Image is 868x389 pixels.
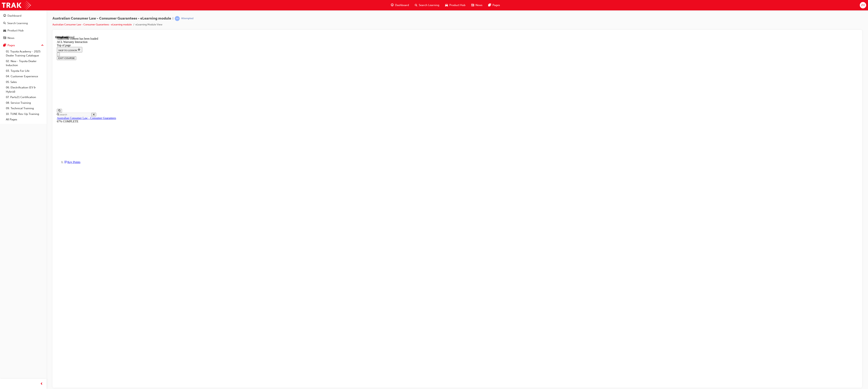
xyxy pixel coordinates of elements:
a: Search Learning [1,20,45,27]
button: ZH [860,2,866,8]
span: | [173,16,173,21]
a: pages-iconPages [485,1,503,9]
span: Dashboard [395,3,409,7]
a: 03. Toyota For Life [4,68,45,74]
a: 06. Electrification (EV & Hybrid) [4,85,45,94]
button: DashboardSearch LearningProduct HubNews [1,12,45,42]
span: news-icon [3,37,6,40]
a: News [1,35,45,41]
a: Australian Consumer Law - Consumer Guarantees - eLearning module [52,23,132,26]
button: Pages [1,42,45,49]
span: pages-icon [3,44,6,47]
button: Close search menu [36,77,41,81]
div: Search Learning [7,21,28,25]
a: Australian Consumer Law - Consumer Guarantees [1,81,61,84]
div: Attempted [181,17,193,20]
span: search-icon [3,22,6,25]
span: news-icon [471,3,474,7]
div: News [7,36,14,40]
span: Pages [493,3,500,7]
span: car-icon [3,29,6,32]
a: search-iconSearch Learning [412,1,442,9]
span: News [475,3,482,7]
div: Additional content has been loaded [1,1,802,5]
span: learningRecordVerb_ATTEMPT-icon [175,16,180,21]
button: SKIP TO LESSON [1,11,27,17]
a: 07. Parts21 Certification [4,94,45,100]
span: Search Learning [419,3,439,7]
a: 05. Sales [4,79,45,85]
span: prev-icon [40,382,43,386]
a: 09. Technical Training [4,106,45,111]
div: 67% COMPLETE [1,84,802,87]
a: Dashboard [1,12,45,19]
span: guage-icon [3,14,6,18]
a: 01. Toyota Academy - 2025 Dealer Training Catalogue [4,49,45,58]
span: search-icon [415,3,417,7]
a: news-iconNews [468,1,485,9]
button: Close navigation menu [1,17,4,21]
a: 10. TUNE Rev-Up Training [4,111,45,117]
button: EXIT COURSE [1,21,21,24]
span: pages-icon [488,3,491,7]
input: Search [4,77,36,81]
span: car-icon [445,3,448,7]
div: Dashboard [7,14,21,18]
div: Pages [7,43,15,47]
div: Top of page [1,8,802,11]
a: 02. New - Toyota Dealer Induction [4,58,45,68]
a: 08. Service Training [4,100,45,106]
img: Trak [2,1,31,9]
button: Open search menu [1,73,7,77]
a: All Pages [4,117,45,122]
span: guage-icon [391,3,394,7]
a: guage-iconDashboard [388,1,412,9]
span: SKIP TO LESSON [3,13,25,16]
a: Product Hub [1,27,45,34]
a: car-iconProduct Hub [442,1,468,9]
a: 04. Customer Experience [4,74,45,79]
div: Product Hub [7,28,24,33]
span: ZH [861,3,865,7]
span: Australian Consumer Law - Consumer Guarantees - eLearning module [52,16,171,21]
li: eLearning Module View [135,23,162,27]
span: up-icon [41,43,44,48]
div: ACL Warranty Interaction [1,5,802,8]
span: Product Hub [449,3,465,7]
